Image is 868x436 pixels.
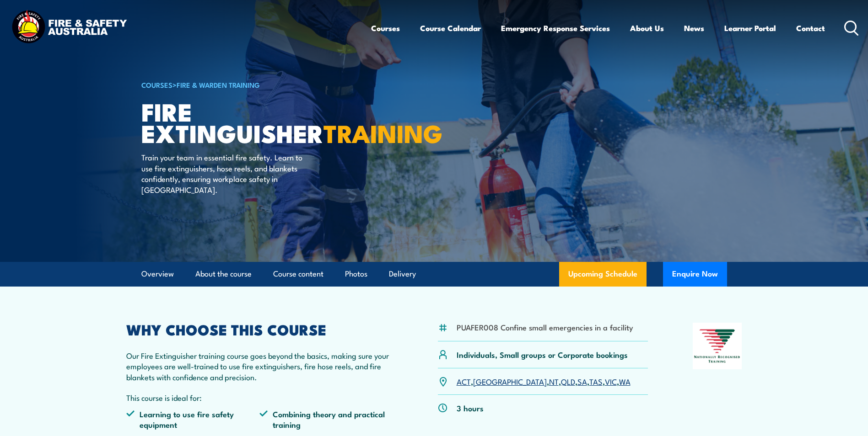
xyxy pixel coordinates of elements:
a: Course Calendar [420,16,481,40]
a: News [684,16,704,40]
a: Learner Portal [724,16,776,40]
a: QLD [561,376,575,387]
button: Enquire Now [663,262,727,287]
a: ACT [457,376,471,387]
p: Train your team in essential fire safety. Learn to use fire extinguishers, hose reels, and blanke... [141,152,308,195]
h6: > [141,79,367,90]
p: Individuals, Small groups or Corporate bookings [457,349,628,360]
a: Overview [141,262,174,286]
a: [GEOGRAPHIC_DATA] [473,376,547,387]
a: SA [577,376,587,387]
li: Combining theory and practical training [259,409,393,430]
a: VIC [605,376,617,387]
a: Contact [796,16,825,40]
p: Our Fire Extinguisher training course goes beyond the basics, making sure your employees are well... [126,350,394,382]
a: Photos [345,262,367,286]
a: Course content [273,262,323,286]
a: About Us [630,16,664,40]
p: 3 hours [457,403,484,413]
img: Nationally Recognised Training logo. [693,323,742,369]
a: WA [619,376,631,387]
a: NT [549,376,559,387]
li: Learning to use fire safety equipment [126,409,260,430]
h1: Fire Extinguisher [141,101,367,143]
a: TAS [589,376,603,387]
a: COURSES [141,80,173,90]
p: This course is ideal for: [126,392,394,403]
a: Courses [371,16,400,40]
a: Fire & Warden Training [177,80,260,90]
a: Delivery [389,262,416,286]
a: Emergency Response Services [501,16,610,40]
a: Upcoming Schedule [559,262,647,287]
h2: WHY CHOOSE THIS COURSE [126,323,394,335]
li: PUAFER008 Confine small emergencies in a facility [457,322,633,332]
a: About the course [195,262,252,286]
p: , , , , , , , [457,376,631,387]
strong: TRAINING [323,113,442,151]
